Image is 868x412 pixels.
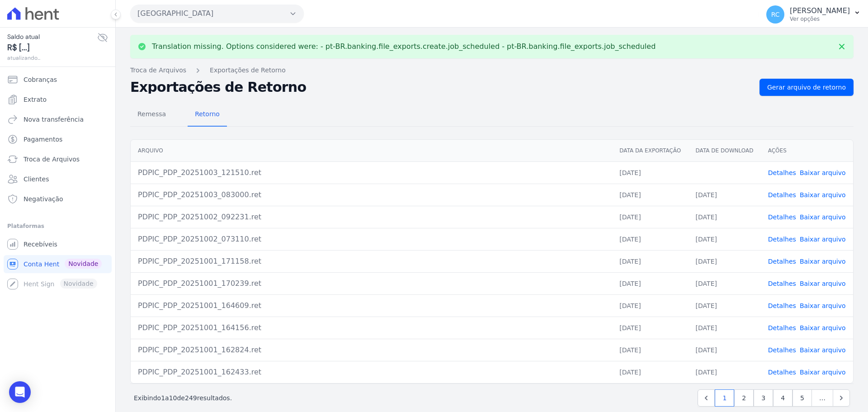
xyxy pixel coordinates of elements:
td: [DATE] [612,206,688,228]
td: [DATE] [689,250,761,272]
td: [DATE] [689,317,761,339]
td: [DATE] [612,272,688,294]
div: PDPIC_PDP_20251001_162824.ret [138,345,605,355]
div: PDPIC_PDP_20251003_083000.ret [138,189,605,200]
td: [DATE] [689,294,761,317]
a: Baixar arquivo [800,280,846,287]
span: Clientes [24,175,49,184]
span: Negativação [24,194,63,204]
a: Baixar arquivo [800,302,846,309]
span: 249 [185,394,197,402]
td: [DATE] [612,294,688,317]
a: Baixar arquivo [800,369,846,376]
a: Exportações de Retorno [210,66,286,75]
th: Data de Download [689,140,761,162]
a: Recebíveis [4,235,112,253]
a: Negativação [4,190,112,208]
a: Retorno [188,103,227,127]
a: Troca de Arquivos [4,150,112,168]
p: Translation missing. Options considered were: - pt-BR.banking.file_exports.create.job_scheduled -... [152,42,656,51]
a: Remessa [130,103,173,127]
a: Nova transferência [4,110,112,128]
td: [DATE] [612,317,688,339]
h2: Exportações de Retorno [130,81,752,94]
a: 4 [773,389,793,407]
span: Nova transferência [24,115,84,124]
a: Baixar arquivo [800,236,846,243]
td: [DATE] [612,184,688,206]
a: Baixar arquivo [800,213,846,221]
span: Troca de Arquivos [24,155,80,164]
button: [GEOGRAPHIC_DATA] [130,5,304,23]
span: RC [771,11,780,18]
a: 2 [734,389,754,407]
th: Ações [761,140,853,162]
th: Arquivo [131,140,612,162]
a: Baixar arquivo [800,258,846,265]
a: Detalhes [768,369,796,376]
div: PDPIC_PDP_20251001_164156.ret [138,322,605,333]
a: Next [833,389,850,407]
a: 1 [715,389,734,407]
a: Pagamentos [4,130,112,148]
div: PDPIC_PDP_20251002_092231.ret [138,212,605,223]
div: PDPIC_PDP_20251002_073110.ret [138,234,605,245]
td: [DATE] [612,361,688,383]
td: [DATE] [612,250,688,272]
a: Extrato [4,90,112,109]
span: Cobranças [24,75,57,84]
a: Previous [698,389,715,407]
a: Conta Hent Novidade [4,255,112,273]
p: Ver opções [790,15,850,23]
a: 5 [793,389,812,407]
span: … [811,389,833,407]
div: PDPIC_PDP_20251001_170239.ret [138,278,605,289]
nav: Sidebar [7,71,108,293]
span: Retorno [189,105,225,123]
a: Baixar arquivo [800,169,846,176]
span: R$ [...] [7,42,97,54]
span: Conta Hent [24,260,59,269]
div: PDPIC_PDP_20251001_164609.ret [138,300,605,311]
span: Extrato [24,95,47,104]
p: Exibindo a de resultados. [134,393,232,403]
a: Detalhes [768,169,796,176]
a: Gerar arquivo de retorno [759,79,854,96]
a: Detalhes [768,236,796,243]
a: Baixar arquivo [800,191,846,199]
a: Baixar arquivo [800,324,846,331]
div: PDPIC_PDP_20251003_121510.ret [138,167,605,178]
a: Detalhes [768,324,796,331]
span: atualizando... [7,54,97,62]
a: Detalhes [768,302,796,309]
td: [DATE] [612,339,688,361]
div: PDPIC_PDP_20251001_162433.ret [138,367,605,378]
div: PDPIC_PDP_20251001_171158.ret [138,256,605,267]
a: Detalhes [768,280,796,287]
span: Novidade [65,259,102,269]
span: 10 [169,394,177,402]
a: Troca de Arquivos [130,66,186,75]
td: [DATE] [689,361,761,383]
p: [PERSON_NAME] [790,6,850,15]
a: 3 [754,389,773,407]
td: [DATE] [689,339,761,361]
span: Saldo atual [7,32,97,42]
a: Clientes [4,170,112,188]
span: Recebíveis [24,240,57,249]
button: RC [PERSON_NAME] Ver opções [759,2,868,27]
div: Plataformas [7,221,108,232]
nav: Breadcrumb [130,66,854,75]
td: [DATE] [689,228,761,250]
td: [DATE] [612,228,688,250]
a: Detalhes [768,346,796,354]
span: Remessa [132,105,171,123]
a: Cobranças [4,71,112,89]
th: Data da Exportação [612,140,688,162]
span: Pagamentos [24,135,62,144]
td: [DATE] [612,161,688,184]
td: [DATE] [689,272,761,294]
div: Open Intercom Messenger [9,381,31,403]
td: [DATE] [689,206,761,228]
a: Baixar arquivo [800,346,846,354]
